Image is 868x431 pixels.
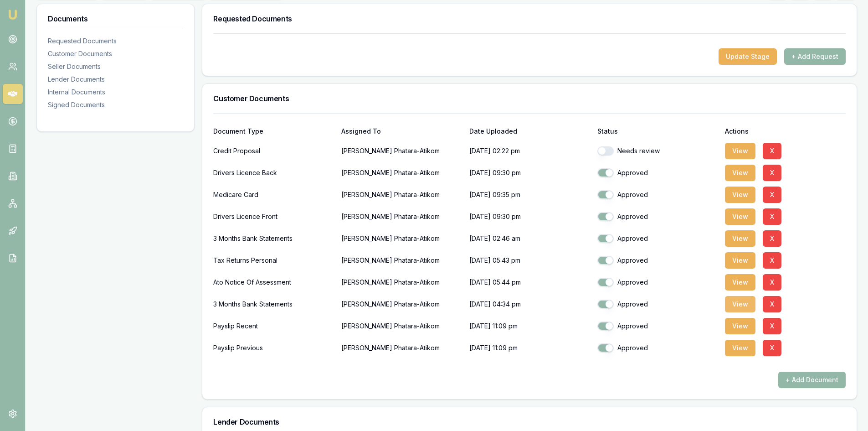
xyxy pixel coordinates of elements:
button: View [725,318,755,334]
p: [DATE] 11:09 pm [469,339,590,357]
button: X [763,187,781,203]
div: Payslip Previous [213,339,334,357]
p: [DATE] 05:44 pm [469,273,590,291]
h3: Customer Documents [213,95,846,102]
button: X [763,165,781,181]
p: [PERSON_NAME] Phatara-Atikom [341,186,462,204]
button: + Add Document [778,372,846,388]
p: [DATE] 02:46 am [469,229,590,248]
p: [PERSON_NAME] Phatara-Atikom [341,273,462,291]
div: Approved [597,168,718,177]
p: [DATE] 09:30 pm [469,208,590,226]
div: Actions [725,128,846,135]
div: Approved [597,278,718,287]
div: Drivers Licence Back [213,164,334,182]
p: [PERSON_NAME] Phatara-Atikom [341,295,462,313]
p: [PERSON_NAME] Phatara-Atikom [341,229,462,248]
button: View [725,230,755,247]
p: [DATE] 09:30 pm [469,164,590,182]
div: Assigned To [341,128,462,135]
div: Approved [597,234,718,243]
div: Requested Documents [48,36,183,46]
button: Update Stage [719,48,777,65]
p: [PERSON_NAME] Phatara-Atikom [341,317,462,335]
p: [DATE] 02:22 pm [469,142,590,160]
button: View [725,143,755,159]
p: [DATE] 05:43 pm [469,251,590,270]
button: X [763,208,781,225]
div: 3 Months Bank Statements [213,295,334,313]
h3: Documents [48,15,183,22]
div: Ato Notice Of Assessment [213,273,334,291]
div: Credit Proposal [213,142,334,160]
button: View [725,208,755,225]
div: Approved [597,322,718,331]
p: [PERSON_NAME] Phatara-Atikom [341,142,462,160]
div: Signed Documents [48,100,183,109]
div: Status [597,128,718,135]
p: [DATE] 04:34 pm [469,295,590,313]
button: X [763,340,781,356]
div: Date Uploaded [469,128,590,135]
div: Approved [597,343,718,353]
div: Approved [597,190,718,199]
button: + Add Request [784,48,846,65]
h3: Lender Documents [213,418,846,426]
button: X [763,296,781,312]
div: Seller Documents [48,62,183,71]
button: View [725,296,755,312]
h3: Requested Documents [213,15,846,22]
div: Drivers Licence Front [213,208,334,226]
div: Approved [597,300,718,309]
p: [PERSON_NAME] Phatara-Atikom [341,164,462,182]
div: Approved [597,256,718,265]
div: Lender Documents [48,75,183,84]
button: View [725,187,755,203]
button: View [725,165,755,181]
button: X [763,143,781,159]
div: Needs review [597,146,718,156]
div: Medicare Card [213,186,334,204]
div: Tax Returns Personal [213,251,334,270]
p: [DATE] 09:35 pm [469,186,590,204]
div: Payslip Recent [213,317,334,335]
button: X [763,318,781,334]
p: [PERSON_NAME] Phatara-Atikom [341,339,462,357]
img: emu-icon-u.png [7,9,18,20]
button: View [725,274,755,291]
div: Customer Documents [48,49,183,58]
button: X [763,230,781,247]
button: X [763,274,781,291]
p: [PERSON_NAME] Phatara-Atikom [341,208,462,226]
button: View [725,340,755,356]
p: [DATE] 11:09 pm [469,317,590,335]
div: Internal Documents [48,88,183,97]
button: X [763,252,781,269]
div: 3 Months Bank Statements [213,229,334,248]
div: Document Type [213,128,334,135]
p: [PERSON_NAME] Phatara-Atikom [341,251,462,270]
div: Approved [597,212,718,221]
button: View [725,252,755,269]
